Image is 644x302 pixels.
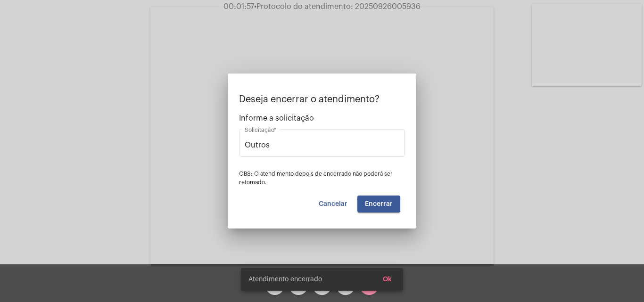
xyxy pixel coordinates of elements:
p: Deseja encerrar o atendimento? [239,94,405,105]
span: • [254,3,256,10]
span: OBS: O atendimento depois de encerrado não poderá ser retomado. [239,171,393,185]
span: Encerrar [365,201,393,207]
span: Cancelar [319,201,347,207]
button: Encerrar [357,196,400,212]
span: Atendimento encerrado [248,275,322,284]
span: Protocolo do atendimento: 20250926005936 [254,3,421,10]
span: 00:01:57 [223,3,254,10]
span: Ok [383,276,392,283]
button: Cancelar [311,196,355,212]
input: Buscar solicitação [245,141,399,149]
span: Informe a solicitação [239,114,405,122]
